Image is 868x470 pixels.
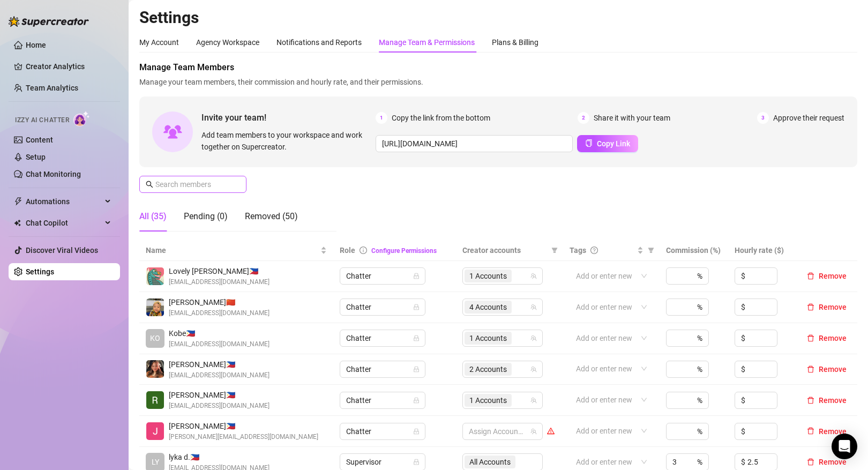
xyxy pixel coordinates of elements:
span: Share it with your team [594,112,670,124]
span: [EMAIL_ADDRESS][DOMAIN_NAME] [169,277,270,287]
span: delete [807,458,814,466]
span: thunderbolt [14,197,23,206]
span: Chatter [346,361,419,377]
span: 1 Accounts [469,394,507,406]
span: lock [413,459,420,465]
span: team [530,366,537,372]
span: Chatter [346,330,419,346]
span: question-circle [590,247,598,254]
span: Chatter [346,392,419,408]
span: Remove [819,303,847,311]
a: Home [26,41,46,49]
span: Izzy AI Chatter [15,115,69,125]
span: Supervisor [346,454,419,470]
div: Open Intercom Messenger [832,434,857,459]
span: [EMAIL_ADDRESS][DOMAIN_NAME] [169,339,270,349]
span: Remove [819,396,847,405]
a: Configure Permissions [371,247,437,255]
span: Lovely [PERSON_NAME] 🇵🇭 [169,265,270,277]
th: Hourly rate ($) [728,240,796,261]
span: 4 Accounts [469,301,507,313]
img: Chat Copilot [14,219,21,227]
span: delete [807,303,814,311]
span: Name [146,244,318,256]
img: Riza Joy Barrera [146,391,164,409]
span: Remove [819,334,847,342]
span: 3 [757,112,769,124]
span: Remove [819,458,847,466]
span: info-circle [360,247,367,254]
img: Joyce Valerio [146,422,164,440]
span: lock [413,335,420,341]
img: logo-BBDzfeDw.svg [9,16,89,27]
div: Pending (0) [184,210,228,223]
span: 1 Accounts [465,270,512,282]
span: filter [648,247,654,253]
span: team [530,335,537,341]
span: team [530,273,537,279]
span: LY [152,456,159,468]
span: Chatter [346,423,419,439]
button: Remove [803,270,851,282]
span: [PERSON_NAME][EMAIL_ADDRESS][DOMAIN_NAME] [169,432,318,442]
span: KO [150,332,160,344]
a: Chat Monitoring [26,170,81,178]
span: [EMAIL_ADDRESS][DOMAIN_NAME] [169,370,270,381]
span: Manage Team Members [139,61,857,74]
div: My Account [139,36,179,48]
button: Remove [803,456,851,468]
span: Approve their request [773,112,844,124]
img: Lovely Gablines [146,267,164,285]
span: Role [340,246,355,255]
span: [PERSON_NAME] 🇵🇭 [169,420,318,432]
span: 1 Accounts [469,270,507,282]
span: search [146,181,153,188]
button: Remove [803,301,851,314]
button: Remove [803,332,851,345]
span: team [530,397,537,404]
span: 2 Accounts [469,363,507,375]
span: lock [413,366,420,372]
span: 1 [376,112,387,124]
span: copy [585,139,593,147]
div: Removed (50) [245,210,298,223]
span: [EMAIL_ADDRESS][DOMAIN_NAME] [169,401,270,411]
span: Chat Copilot [26,214,102,232]
span: [PERSON_NAME] 🇵🇭 [169,359,270,370]
span: delete [807,272,814,280]
span: filter [646,242,656,258]
span: Remove [819,427,847,436]
span: delete [807,397,814,404]
span: 2 [578,112,589,124]
span: Invite your team! [201,111,376,124]
button: Copy Link [577,135,638,152]
span: Add team members to your workspace and work together on Supercreator. [201,129,371,153]
span: 1 Accounts [465,332,512,345]
span: Remove [819,272,847,280]
a: Settings [26,267,54,276]
th: Name [139,240,333,261]
input: Search members [155,178,231,190]
div: Agency Workspace [196,36,259,48]
a: Creator Analytics [26,58,111,75]
a: Team Analytics [26,84,78,92]
a: Discover Viral Videos [26,246,98,255]
div: Plans & Billing [492,36,538,48]
span: delete [807,334,814,342]
div: Manage Team & Permissions [379,36,475,48]
a: Content [26,136,53,144]
span: lyka d. 🇵🇭 [169,451,270,463]
span: delete [807,365,814,373]
span: delete [807,427,814,435]
div: Notifications and Reports [276,36,362,48]
span: [EMAIL_ADDRESS][DOMAIN_NAME] [169,308,270,318]
span: Copy Link [597,139,630,148]
span: Automations [26,193,102,210]
span: lock [413,273,420,279]
span: 1 Accounts [469,332,507,344]
h2: Settings [139,8,857,28]
span: Creator accounts [462,244,547,256]
span: filter [551,247,558,253]
th: Commission (%) [660,240,728,261]
span: Remove [819,365,847,374]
